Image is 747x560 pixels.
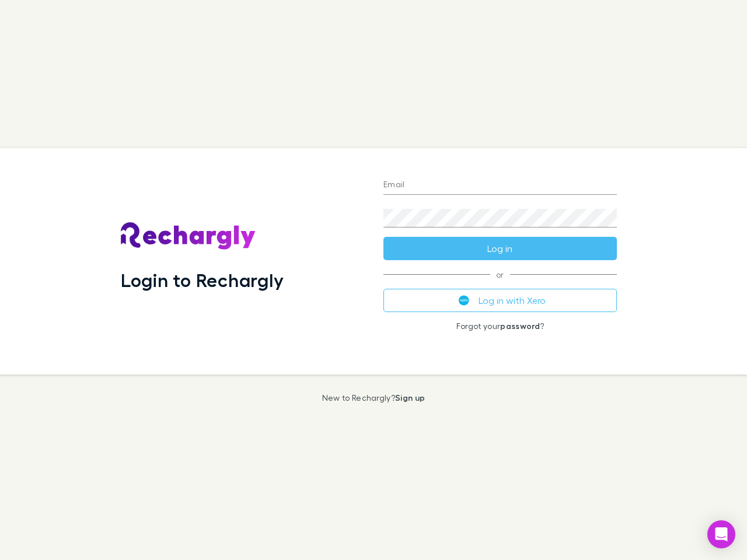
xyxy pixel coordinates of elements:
button: Log in with Xero [383,289,617,312]
a: password [500,321,540,331]
div: Open Intercom Messenger [707,520,735,548]
a: Sign up [395,393,425,402]
img: Xero's logo [459,295,469,306]
img: Rechargly's Logo [121,222,256,250]
p: New to Rechargly? [322,393,425,402]
h1: Login to Rechargly [121,269,284,291]
button: Log in [383,237,617,260]
p: Forgot your ? [383,321,617,331]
